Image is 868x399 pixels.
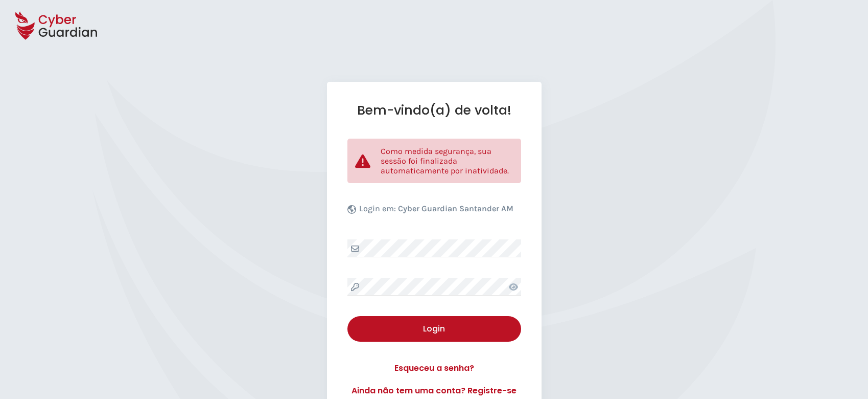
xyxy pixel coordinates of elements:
[347,362,521,374] a: Esqueceu a senha?
[398,204,513,213] b: Cyber Guardian Santander AM
[347,102,521,118] h1: Bem-vindo(a) de volta!
[381,146,513,175] p: Como medida segurança, sua sessão foi finalizada automaticamente por inatividade.
[347,316,521,342] button: Login
[359,204,513,219] p: Login em:
[347,385,521,397] a: Ainda não tem uma conta? Registre-se
[355,323,513,335] div: Login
